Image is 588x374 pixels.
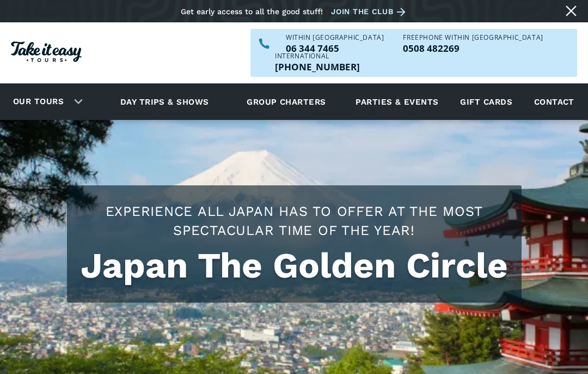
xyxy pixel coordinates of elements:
[78,202,511,240] h2: Experience all Japan has to offer at the most spectacular time of the year!
[350,87,444,117] a: Parties & events
[5,89,72,114] a: Our tours
[275,62,360,71] p: [PHONE_NUMBER]
[403,44,543,53] p: 0508 482269
[107,87,223,117] a: Day trips & shows
[286,44,384,53] a: Call us within NZ on 063447465
[11,36,82,70] a: Homepage
[403,44,543,53] a: Call us freephone within NZ on 0508482269
[562,2,580,20] a: Close message
[286,34,384,41] div: WITHIN [GEOGRAPHIC_DATA]
[331,5,409,19] a: Join the club
[233,87,339,117] a: Group charters
[275,62,360,71] a: Call us outside of NZ on +6463447465
[286,44,384,53] p: 06 344 7465
[11,41,82,62] img: Take it easy Tours logo
[181,7,323,16] div: Get early access to all the good stuff!
[403,34,543,41] div: Freephone WITHIN [GEOGRAPHIC_DATA]
[275,53,360,59] div: International
[455,87,518,117] a: Gift cards
[529,87,580,117] a: Contact
[78,245,511,286] h1: Japan The Golden Circle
